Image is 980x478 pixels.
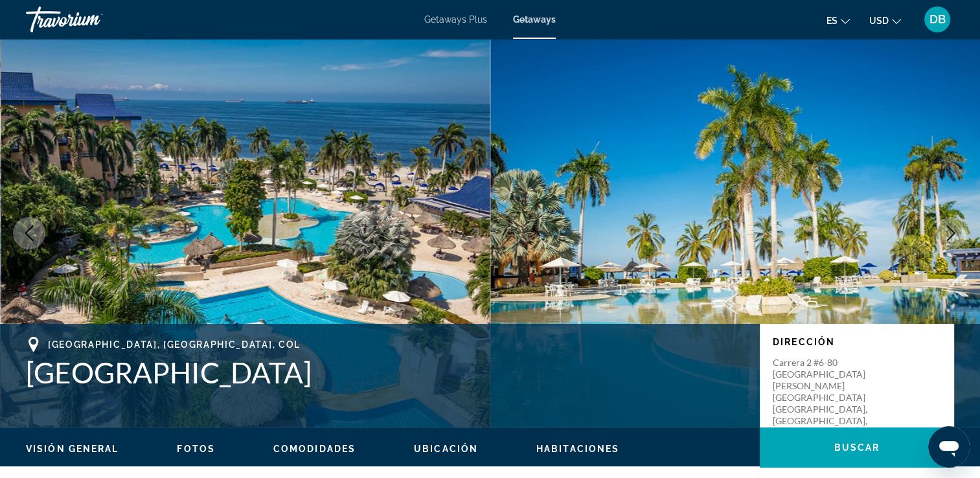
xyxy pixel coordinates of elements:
[826,11,850,30] button: Change language
[513,14,556,25] a: Getaways
[536,444,619,454] span: Habitaciones
[869,16,889,26] span: USD
[760,427,954,468] button: Buscar
[414,444,478,454] span: Ubicación
[928,426,970,468] iframe: Botón para iniciar la ventana de mensajería
[834,442,880,453] span: Buscar
[273,443,356,455] button: Comodidades
[424,14,487,25] a: Getaways Plus
[935,217,967,249] button: Next image
[414,443,478,455] button: Ubicación
[929,13,946,26] span: DB
[536,443,619,455] button: Habitaciones
[26,356,747,389] h1: [GEOGRAPHIC_DATA]
[773,337,941,347] p: Dirección
[13,217,45,249] button: Previous image
[869,11,901,30] button: Change currency
[773,357,876,438] p: Carrera 2 #6-80 [GEOGRAPHIC_DATA][PERSON_NAME][GEOGRAPHIC_DATA] [GEOGRAPHIC_DATA], [GEOGRAPHIC_DA...
[177,443,215,455] button: Fotos
[920,6,954,33] button: User Menu
[48,339,301,350] span: [GEOGRAPHIC_DATA], [GEOGRAPHIC_DATA], COL
[26,443,119,455] button: Visión general
[273,444,356,454] span: Comodidades
[26,3,155,36] a: Travorium
[26,444,119,454] span: Visión general
[826,16,838,26] span: es
[177,444,215,454] span: Fotos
